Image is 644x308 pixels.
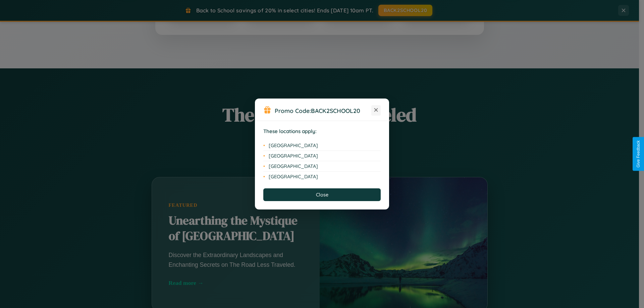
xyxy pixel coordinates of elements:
b: BACK2SCHOOL20 [311,107,360,114]
div: Give Feedback [636,140,641,168]
button: Close [263,188,381,201]
li: [GEOGRAPHIC_DATA] [263,151,381,161]
h3: Promo Code: [275,107,371,114]
li: [GEOGRAPHIC_DATA] [263,172,381,182]
li: [GEOGRAPHIC_DATA] [263,140,381,151]
strong: These locations apply: [263,128,317,134]
li: [GEOGRAPHIC_DATA] [263,161,381,172]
